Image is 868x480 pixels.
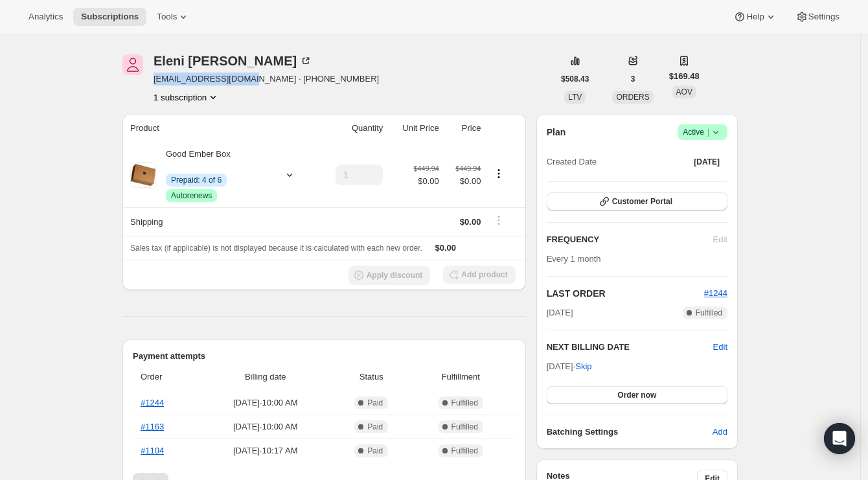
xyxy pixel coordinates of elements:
[547,426,713,439] h6: Batching Settings
[317,114,387,143] th: Quantity
[133,350,516,363] h2: Payment attempts
[575,360,591,373] span: Skip
[631,74,635,84] span: 3
[676,87,692,97] span: AOV
[460,217,481,227] span: $0.00
[704,287,727,300] button: #1244
[414,371,508,383] span: Fulfillment
[547,254,601,264] span: Every 1 month
[713,426,727,439] span: Add
[414,165,439,172] small: $449.94
[824,423,855,454] div: Open Intercom Messenger
[612,196,672,207] span: Customer Portal
[141,422,164,431] a: #1163
[488,166,509,181] button: Product actions
[704,288,727,298] a: #1244
[561,74,589,84] span: $508.43
[669,70,700,83] span: $169.48
[547,155,597,168] span: Created Date
[202,444,329,457] span: [DATE] · 10:17 AM
[29,12,63,22] span: Analytics
[547,126,566,139] h2: Plan
[337,371,406,383] span: Status
[122,207,317,236] th: Shipping
[447,175,481,188] span: $0.00
[367,422,383,432] span: Paid
[130,162,156,188] img: product img
[154,54,312,67] div: Eleni [PERSON_NAME]
[443,114,485,143] th: Price
[171,175,222,185] span: Prepaid: 4 of 6
[451,422,478,432] span: Fulfilled
[694,157,720,167] span: [DATE]
[567,356,599,377] button: Skip
[122,54,143,75] span: Eleni Levreault
[623,70,643,88] button: 3
[713,341,727,354] button: Edit
[451,398,478,408] span: Fulfilled
[616,93,649,102] span: ORDERS
[696,308,722,318] span: Fulfilled
[553,70,597,88] button: $508.43
[81,12,139,22] span: Subscriptions
[547,386,727,404] button: Order now
[547,361,592,371] span: [DATE] ·
[156,148,273,202] div: Good Ember Box
[73,8,146,26] button: Subscriptions
[171,190,212,201] span: Autorenews
[746,12,764,22] span: Help
[725,8,784,26] button: Help
[435,243,457,253] span: $0.00
[808,12,839,22] span: Settings
[21,8,71,26] button: Analytics
[488,213,509,227] button: Shipping actions
[788,8,847,26] button: Settings
[547,341,713,354] h2: NEXT BILLING DATE
[707,127,709,137] span: |
[141,398,164,407] a: #1244
[547,306,573,319] span: [DATE]
[367,446,383,456] span: Paid
[451,446,478,456] span: Fulfilled
[705,422,735,442] button: Add
[547,192,727,211] button: Customer Portal
[122,114,317,143] th: Product
[141,446,164,455] a: #1104
[130,244,422,253] span: Sales tax (if applicable) is not displayed because it is calculated with each new order.
[149,8,198,26] button: Tools
[133,363,198,391] th: Order
[154,91,220,104] button: Product actions
[387,114,442,143] th: Unit Price
[568,93,582,102] span: LTV
[154,73,379,86] span: [EMAIL_ADDRESS][DOMAIN_NAME] · [PHONE_NUMBER]
[157,12,177,22] span: Tools
[617,390,656,400] span: Order now
[547,233,713,246] h2: FREQUENCY
[455,165,481,172] small: $449.94
[202,371,329,383] span: Billing date
[683,126,722,139] span: Active
[686,153,727,171] button: [DATE]
[367,398,383,408] span: Paid
[202,420,329,433] span: [DATE] · 10:00 AM
[202,396,329,409] span: [DATE] · 10:00 AM
[547,287,704,300] h2: LAST ORDER
[414,175,439,188] span: $0.00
